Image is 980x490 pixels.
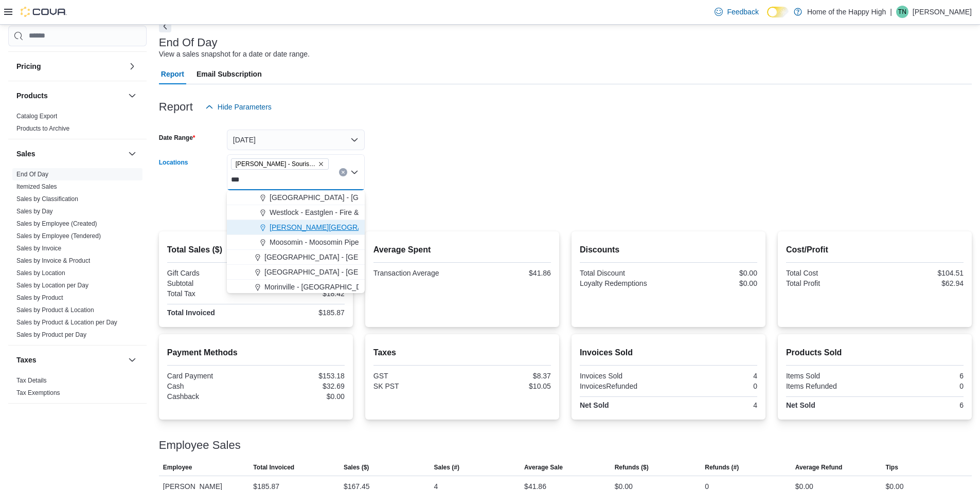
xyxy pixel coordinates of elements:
[16,207,53,215] span: Sales by Day
[159,101,193,113] h3: Report
[16,170,48,178] span: End Of Day
[264,252,477,262] span: [GEOGRAPHIC_DATA] - [GEOGRAPHIC_DATA] - Pop's Cannabis
[8,110,147,139] div: Products
[16,125,69,132] a: Products to Archive
[227,265,365,280] button: [GEOGRAPHIC_DATA] - [GEOGRAPHIC_DATA] - Pop's Cannabis
[877,382,964,390] div: 0
[877,372,964,380] div: 6
[159,20,171,32] button: Next
[16,232,101,240] span: Sales by Employee (Tendered)
[16,281,88,289] span: Sales by Location per Day
[16,112,57,120] span: Catalog Export
[161,64,184,84] span: Report
[227,280,365,295] button: Morinville - [GEOGRAPHIC_DATA][PERSON_NAME] - [GEOGRAPHIC_DATA]
[786,244,964,256] h2: Cost/Profit
[258,372,345,380] div: $153.18
[231,158,329,170] span: Estevan - Souris Avenue - Fire & Flower
[21,7,67,17] img: Cova
[167,289,254,298] div: Total Tax
[16,306,94,314] span: Sales by Product & Location
[159,49,310,60] div: View a sales snapshot for a date or date range.
[16,377,47,384] a: Tax Details
[16,269,65,277] a: Sales by Location
[16,220,97,228] span: Sales by Employee (Created)
[159,439,241,451] h3: Employee Sales
[350,168,359,176] button: Close list of options
[670,401,757,409] div: 4
[167,372,254,380] div: Card Payment
[896,6,908,18] div: Tammy Neff
[227,130,365,150] button: [DATE]
[264,267,477,277] span: [GEOGRAPHIC_DATA] - [GEOGRAPHIC_DATA] - Pop's Cannabis
[786,269,873,277] div: Total Cost
[253,463,294,471] span: Total Invoiced
[16,61,124,71] button: Pricing
[16,269,65,277] span: Sales by Location
[795,463,843,471] span: Average Refund
[885,463,898,471] span: Tips
[16,389,60,396] a: Tax Exemptions
[167,308,215,317] strong: Total Invoiced
[464,269,551,277] div: $41.86
[227,250,365,265] button: [GEOGRAPHIC_DATA] - [GEOGRAPHIC_DATA] - Pop's Cannabis
[786,382,873,390] div: Items Refunded
[16,389,60,397] span: Tax Exemptions
[580,382,667,390] div: InvoicesRefunded
[201,97,276,117] button: Hide Parameters
[16,331,86,339] span: Sales by Product per Day
[16,195,78,203] span: Sales by Classification
[670,269,757,277] div: $0.00
[264,282,517,292] span: Morinville - [GEOGRAPHIC_DATA][PERSON_NAME] - [GEOGRAPHIC_DATA]
[373,382,460,390] div: SK PST
[16,245,61,252] a: Sales by Invoice
[163,463,192,471] span: Employee
[159,37,218,49] h3: End Of Day
[580,269,667,277] div: Total Discount
[16,220,97,227] a: Sales by Employee (Created)
[16,124,69,133] span: Products to Archive
[16,376,47,385] span: Tax Details
[786,347,964,359] h2: Products Sold
[807,6,886,18] p: Home of the Happy High
[373,244,551,256] h2: Average Spent
[913,6,972,18] p: [PERSON_NAME]
[705,463,739,471] span: Refunds (#)
[786,372,873,380] div: Items Sold
[16,195,78,203] a: Sales by Classification
[8,168,147,345] div: Sales
[227,220,365,235] button: [PERSON_NAME][GEOGRAPHIC_DATA] - Fire & Flower
[16,90,124,101] button: Products
[580,244,757,256] h2: Discounts
[890,6,892,18] p: |
[16,171,48,178] a: End Of Day
[16,90,48,101] h3: Products
[126,60,138,72] button: Pricing
[373,347,551,359] h2: Taxes
[464,372,551,380] div: $8.37
[16,244,61,252] span: Sales by Invoice
[670,382,757,390] div: 0
[270,207,382,217] span: Westlock - Eastglen - Fire & Flower
[126,148,138,160] button: Sales
[227,205,365,220] button: Westlock - Eastglen - Fire & Flower
[167,269,254,277] div: Gift Cards
[270,192,475,203] span: [GEOGRAPHIC_DATA] - [GEOGRAPHIC_DATA] - Fire & Flower
[16,355,37,365] h3: Taxes
[126,354,138,366] button: Taxes
[898,6,906,18] span: TN
[236,159,316,169] span: [PERSON_NAME] - Souris Avenue - Fire & Flower
[167,382,254,390] div: Cash
[344,463,369,471] span: Sales ($)
[16,294,63,301] a: Sales by Product
[464,382,551,390] div: $10.05
[16,232,101,240] a: Sales by Employee (Tendered)
[16,149,124,159] button: Sales
[227,235,365,250] button: Moosomin - Moosomin Pipestone - Fire & Flower
[16,282,88,289] a: Sales by Location per Day
[434,463,459,471] span: Sales (#)
[877,279,964,287] div: $62.94
[218,102,272,112] span: Hide Parameters
[258,308,345,317] div: $185.87
[16,318,117,326] span: Sales by Product & Location per Day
